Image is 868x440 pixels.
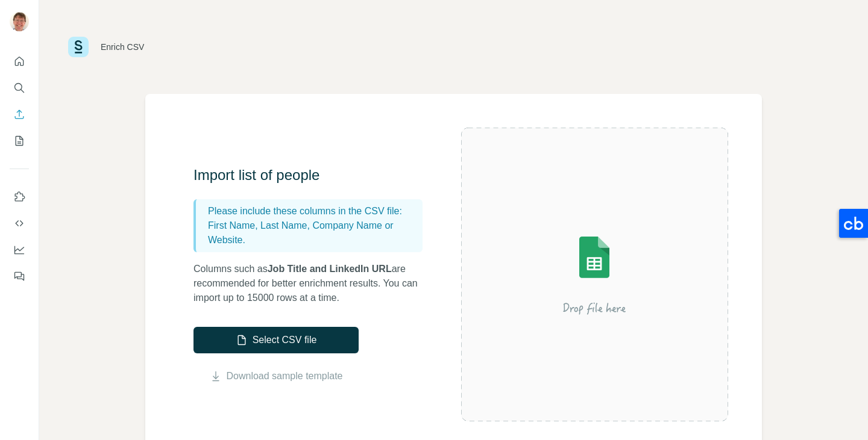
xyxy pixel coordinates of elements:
[10,12,29,31] img: Avatar
[10,130,29,152] button: My lists
[68,37,89,57] img: Surfe Logo
[10,186,29,208] button: Use Surfe on LinkedIn
[208,204,418,218] p: Please include these columns in the CSV file:
[193,262,435,305] p: Columns such as are recommended for better enrichment results. You can import up to 15000 rows at...
[10,104,29,125] button: Enrich CSV
[10,239,29,261] button: Dashboard
[10,265,29,287] button: Feedback
[10,77,29,99] button: Search
[10,212,29,234] button: Use Surfe API
[101,41,144,53] div: Enrich CSV
[268,264,392,274] span: Job Title and LinkedIn URL
[227,369,343,383] a: Download sample template
[486,202,703,347] img: Surfe Illustration - Drop file here or select below
[193,166,435,185] h3: Import list of people
[208,218,418,247] p: First Name, Last Name, Company Name or Website.
[193,327,359,353] button: Select CSV file
[10,51,29,72] button: Quick start
[193,369,359,383] button: Download sample template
